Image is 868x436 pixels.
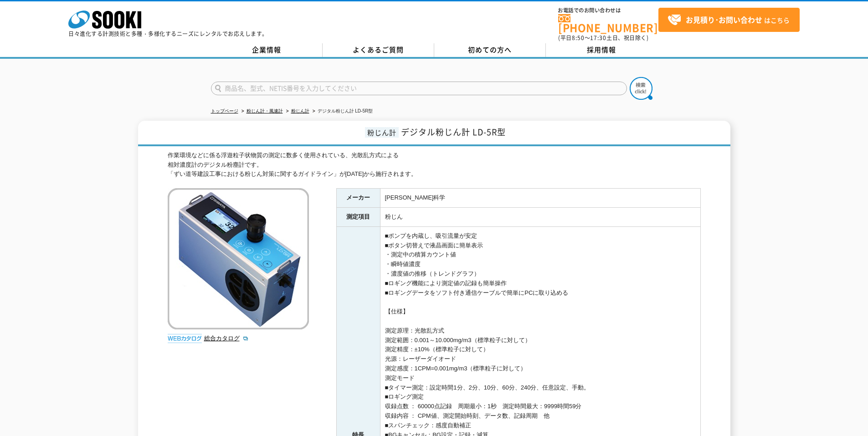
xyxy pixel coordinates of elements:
[365,127,399,138] span: 粉じん計
[336,189,380,208] th: メーカー
[590,34,606,42] span: 17:30
[68,31,268,36] p: 日々進化する計測技術と多種・多様化するニーズにレンタルでお応えします。
[668,13,790,27] span: はこちら
[401,126,506,138] span: デジタル粉じん計 LD-5R型
[204,335,249,342] a: 総合カタログ
[658,8,800,32] a: お見積り･お問い合わせはこちら
[380,208,700,227] td: 粉じん
[323,43,434,57] a: よくあるご質問
[211,108,238,113] a: トップページ
[630,77,652,100] img: btn_search.png
[291,108,309,113] a: 粉じん計
[558,14,658,33] a: [PHONE_NUMBER]
[247,108,283,113] a: 粉じん計・風速計
[558,8,658,13] span: お電話でのお問い合わせは
[380,189,700,208] td: [PERSON_NAME]科学
[546,43,657,57] a: 採用情報
[168,188,309,329] img: デジタル粉じん計 LD-5R型
[572,34,585,42] span: 8:50
[168,334,202,343] img: webカタログ
[434,43,546,57] a: 初めての方へ
[211,43,323,57] a: 企業情報
[311,107,373,116] li: デジタル粉じん計 LD-5R型
[336,208,380,227] th: 測定項目
[468,45,512,55] span: 初めての方へ
[168,151,701,179] div: 作業環境などに係る浮遊粒子状物質の測定に数多く使用されている、光散乱方式による 相対濃度計のデジタル粉塵計です。 「ずい道等建設工事における粉じん対策に関するガイドライン」が[DATE]から施行...
[211,82,627,95] input: 商品名、型式、NETIS番号を入力してください
[558,34,648,42] span: (平日 ～ 土日、祝日除く)
[686,14,762,25] strong: お見積り･お問い合わせ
